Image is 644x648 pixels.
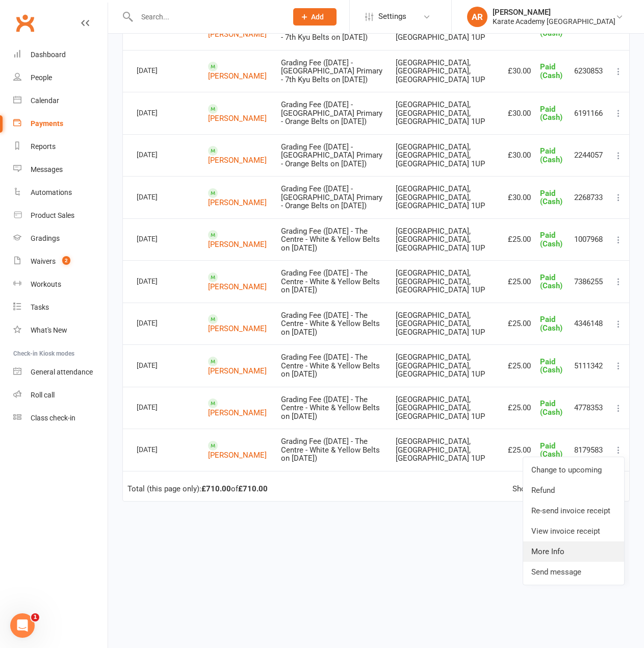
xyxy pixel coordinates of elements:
[13,250,108,273] a: Waivers 2
[281,227,380,253] span: Grading Fee ([DATE] - The Centre - White & Yellow Belts on [DATE])
[501,134,535,177] td: £30.00
[281,100,382,126] span: Grading Fee ([DATE] - [GEOGRAPHIC_DATA] Primary - Orange Belts on [DATE])
[570,134,608,177] td: 2244057
[378,5,406,28] span: Settings
[13,112,108,135] a: Payments
[281,437,380,463] span: Grading Fee ([DATE] - The Centre - White & Yellow Belts on [DATE])
[501,387,535,429] td: £25.00
[13,43,108,66] a: Dashboard
[281,142,382,168] span: Grading Fee ([DATE] - [GEOGRAPHIC_DATA] Primary - Orange Belts on [DATE])
[391,429,501,471] td: [GEOGRAPHIC_DATA], [GEOGRAPHIC_DATA], [GEOGRAPHIC_DATA] 1UP
[540,315,562,333] span: Paid (Cash)
[137,62,184,78] div: [DATE]
[208,366,267,376] a: [PERSON_NAME]
[570,429,608,471] td: 8179583
[13,384,108,407] a: Roll call
[31,326,67,334] div: What's New
[540,357,562,375] span: Paid (Cash)
[540,62,562,80] span: Paid (Cash)
[137,231,184,246] div: [DATE]
[391,260,501,303] td: [GEOGRAPHIC_DATA], [GEOGRAPHIC_DATA], [GEOGRAPHIC_DATA] 1UP
[391,218,501,261] td: [GEOGRAPHIC_DATA], [GEOGRAPHIC_DATA], [GEOGRAPHIC_DATA] 1UP
[570,260,608,303] td: 7386255
[281,353,380,379] span: Grading Fee ([DATE] - The Centre - White & Yellow Belts on [DATE])
[523,480,624,501] a: Refund
[391,344,501,387] td: [GEOGRAPHIC_DATA], [GEOGRAPHIC_DATA], [GEOGRAPHIC_DATA] 1UP
[208,240,267,249] a: [PERSON_NAME]
[281,395,380,421] span: Grading Fee ([DATE] - The Centre - White & Yellow Belts on [DATE])
[501,218,535,261] td: £25.00
[13,181,108,204] a: Automations
[208,156,267,165] a: [PERSON_NAME]
[523,562,624,582] a: Send message
[391,387,501,429] td: [GEOGRAPHIC_DATA], [GEOGRAPHIC_DATA], [GEOGRAPHIC_DATA] 1UP
[501,344,535,387] td: £25.00
[501,50,535,92] td: £30.00
[391,50,501,92] td: [GEOGRAPHIC_DATA], [GEOGRAPHIC_DATA], [GEOGRAPHIC_DATA] 1UP
[523,541,624,562] a: More Info
[62,256,70,265] span: 2
[31,142,56,151] div: Reports
[134,10,280,24] input: Search...
[238,484,268,493] strong: £710.00
[13,361,108,384] a: General attendance kiosk mode
[13,407,108,430] a: Class kiosk mode
[391,176,501,218] td: [GEOGRAPHIC_DATA], [GEOGRAPHIC_DATA], [GEOGRAPHIC_DATA] 1UP
[570,344,608,387] td: 5111342
[391,134,501,177] td: [GEOGRAPHIC_DATA], [GEOGRAPHIC_DATA], [GEOGRAPHIC_DATA] 1UP
[31,280,61,288] div: Workouts
[31,368,93,376] div: General attendance
[13,158,108,181] a: Messages
[201,484,231,493] strong: £710.00
[391,303,501,345] td: [GEOGRAPHIC_DATA], [GEOGRAPHIC_DATA], [GEOGRAPHIC_DATA] 1UP
[540,441,562,459] span: Paid (Cash)
[570,387,608,429] td: 4778353
[31,119,63,128] div: Payments
[137,146,184,162] div: [DATE]
[540,105,562,122] span: Paid (Cash)
[208,282,267,291] a: [PERSON_NAME]
[31,234,60,242] div: Gradings
[137,189,184,205] div: [DATE]
[31,257,56,265] div: Waivers
[523,460,624,480] a: Change to upcoming
[137,273,184,289] div: [DATE]
[13,204,108,227] a: Product Sales
[208,408,267,417] a: [PERSON_NAME]
[31,391,55,399] div: Roll call
[293,8,337,26] button: Add
[208,30,267,39] a: [PERSON_NAME]
[137,399,184,415] div: [DATE]
[540,146,562,164] span: Paid (Cash)
[540,189,562,207] span: Paid (Cash)
[208,71,267,81] a: [PERSON_NAME]
[13,135,108,158] a: Reports
[208,198,267,207] a: [PERSON_NAME]
[540,231,562,248] span: Paid (Cash)
[13,89,108,112] a: Calendar
[501,260,535,303] td: £25.00
[137,441,184,457] div: [DATE]
[31,303,49,311] div: Tasks
[540,399,562,417] span: Paid (Cash)
[501,176,535,218] td: £30.00
[281,58,382,84] span: Grading Fee ([DATE] - [GEOGRAPHIC_DATA] Primary - 7th Kyu Belts on [DATE])
[13,296,108,319] a: Tasks
[493,17,615,26] div: Karate Academy [GEOGRAPHIC_DATA]
[208,324,267,333] a: [PERSON_NAME]
[467,7,487,27] div: AR
[311,13,324,21] span: Add
[208,451,267,460] a: [PERSON_NAME]
[31,414,75,422] div: Class check-in
[570,92,608,134] td: 6191166
[31,73,52,82] div: People
[13,319,108,342] a: What's New
[12,10,38,36] a: Clubworx
[570,218,608,261] td: 1007968
[570,50,608,92] td: 6230853
[31,613,39,621] span: 1
[501,303,535,345] td: £25.00
[13,227,108,250] a: Gradings
[13,273,108,296] a: Workouts
[540,273,562,291] span: Paid (Cash)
